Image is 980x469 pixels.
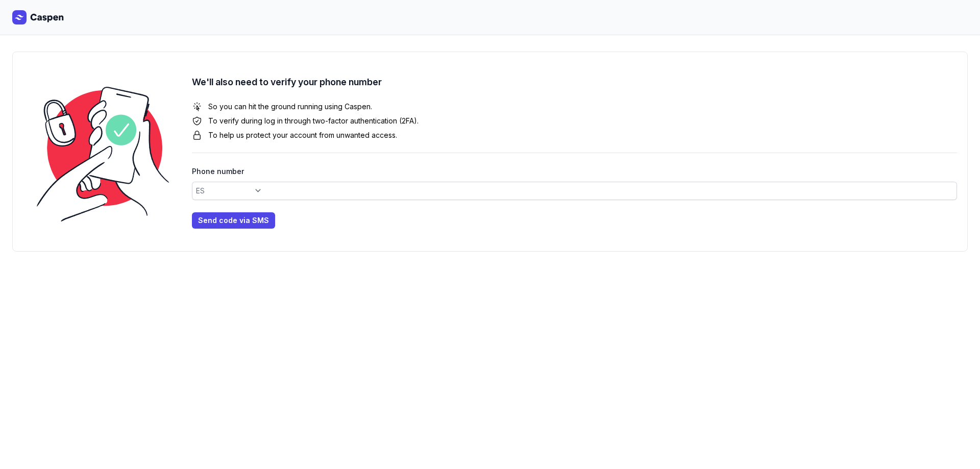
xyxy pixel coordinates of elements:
div: So you can hit the ground running using Caspen. [192,102,957,112]
div: We'll also need to verify your phone number [192,75,957,89]
span: Send code via SMS [198,214,269,227]
div: To help us protect your account from unwanted access. [192,130,957,140]
div: To verify during log in through two-factor authentication (2FA). [192,116,957,126]
button: Send code via SMS [192,212,275,229]
div: Phone number [192,165,957,178]
img: phone_verification.png [23,62,192,241]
